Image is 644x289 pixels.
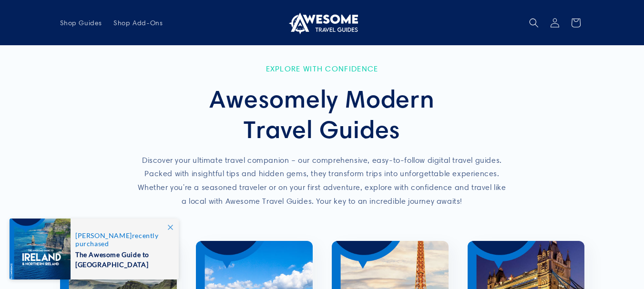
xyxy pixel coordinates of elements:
summary: Search [523,12,544,33]
h2: Awesomely Modern Travel Guides [136,83,508,144]
span: recently purchased [75,231,169,248]
a: Awesome Travel Guides [283,8,361,38]
span: Shop Guides [60,19,102,27]
a: Shop Guides [54,13,108,33]
span: [PERSON_NAME] [75,231,132,239]
span: Shop Add-Ons [113,19,163,27]
p: Explore with Confidence [136,64,508,73]
p: Discover your ultimate travel companion – our comprehensive, easy-to-follow digital travel guides... [136,154,508,209]
a: Shop Add-Ons [108,13,168,33]
img: Awesome Travel Guides [286,11,358,34]
span: The Awesome Guide to [GEOGRAPHIC_DATA] [75,248,169,269]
